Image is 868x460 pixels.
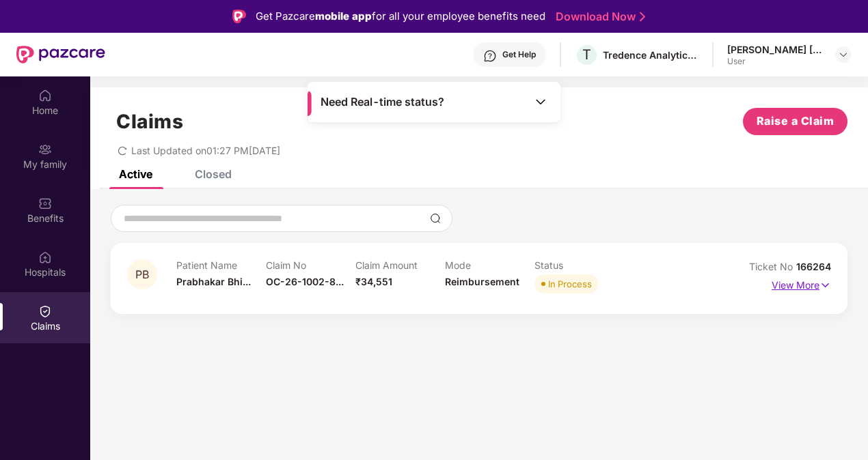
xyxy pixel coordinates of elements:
a: Download Now [556,10,641,24]
img: svg+xml;base64,PHN2ZyBpZD0iSG9zcGl0YWxzIiB4bWxucz0iaHR0cDovL3d3dy53My5vcmcvMjAwMC9zdmciIHdpZHRoPS... [38,250,52,264]
span: ₹34,551 [355,276,392,287]
img: Stroke [640,10,645,24]
p: Patient Name [176,259,266,271]
img: svg+xml;base64,PHN2ZyB3aWR0aD0iMjAiIGhlaWdodD0iMjAiIHZpZXdCb3g9IjAgMCAyMCAyMCIgZmlsbD0ibm9uZSIgeG... [38,143,52,156]
img: New Pazcare Logo [16,46,105,63]
img: svg+xml;base64,PHN2ZyBpZD0iSG9tZSIgeG1sbnM9Imh0dHA6Ly93d3cudzMub3JnLzIwMDAvc3ZnIiB3aWR0aD0iMjAiIG... [38,89,52,102]
img: Toggle Icon [534,95,547,109]
span: 166264 [796,261,831,272]
div: [PERSON_NAME] [PERSON_NAME] [727,43,823,56]
span: Reimbursement [445,276,519,287]
p: Claim No [266,259,355,271]
p: View More [772,274,831,293]
p: Claim Amount [355,259,445,271]
button: Raise a Claim [743,108,847,135]
div: Get Pazcare for all your employee benefits need [256,8,545,25]
span: Raise a Claim [757,113,835,130]
span: Ticket No [749,261,796,272]
img: svg+xml;base64,PHN2ZyB4bWxucz0iaHR0cDovL3d3dy53My5vcmcvMjAwMC9zdmciIHdpZHRoPSIxNyIgaGVpZ2h0PSIxNy... [819,278,831,293]
span: redo [118,145,127,156]
img: svg+xml;base64,PHN2ZyBpZD0iSGVscC0zMngzMiIgeG1sbnM9Imh0dHA6Ly93d3cudzMub3JnLzIwMDAvc3ZnIiB3aWR0aD... [483,49,497,63]
img: svg+xml;base64,PHN2ZyBpZD0iQmVuZWZpdHMiIHhtbG5zPSJodHRwOi8vd3d3LnczLm9yZy8yMDAwL3N2ZyIgd2lkdGg9Ij... [38,197,52,210]
strong: mobile app [315,10,372,23]
img: svg+xml;base64,PHN2ZyBpZD0iRHJvcGRvd24tMzJ4MzIiIHhtbG5zPSJodHRwOi8vd3d3LnczLm9yZy8yMDAwL3N2ZyIgd2... [838,49,849,60]
div: Closed [195,167,232,181]
span: Prabhakar Bhi... [176,276,251,287]
img: Logo [232,10,246,23]
div: Get Help [502,49,536,60]
span: T [582,46,591,63]
span: Need Real-time status? [321,95,444,109]
img: svg+xml;base64,PHN2ZyBpZD0iQ2xhaW0iIHhtbG5zPSJodHRwOi8vd3d3LnczLm9yZy8yMDAwL3N2ZyIgd2lkdGg9IjIwIi... [38,304,52,318]
div: In Process [548,277,592,291]
div: Tredence Analytics Solutions Private Limited [603,48,699,61]
h1: Claims [116,110,183,133]
span: Last Updated on 01:27 PM[DATE] [131,145,280,156]
p: Mode [445,259,534,271]
span: PB [135,269,149,281]
p: Status [534,259,624,271]
div: Active [119,167,152,181]
span: OC-26-1002-8... [266,276,344,287]
img: svg+xml;base64,PHN2ZyBpZD0iU2VhcmNoLTMyeDMyIiB4bWxucz0iaHR0cDovL3d3dy53My5vcmcvMjAwMC9zdmciIHdpZH... [430,213,441,224]
div: User [727,56,823,67]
